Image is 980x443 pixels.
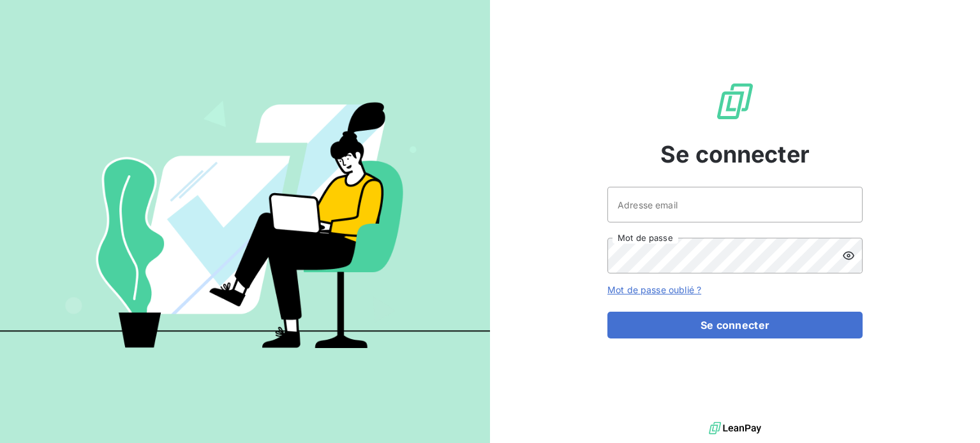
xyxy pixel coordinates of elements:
[660,137,810,171] span: Se connecter
[709,419,761,438] img: logo
[607,312,863,338] button: Se connecter
[715,81,755,122] img: Logo LeanPay
[607,187,863,222] input: placeholder
[607,284,701,295] a: Mot de passe oublié ?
